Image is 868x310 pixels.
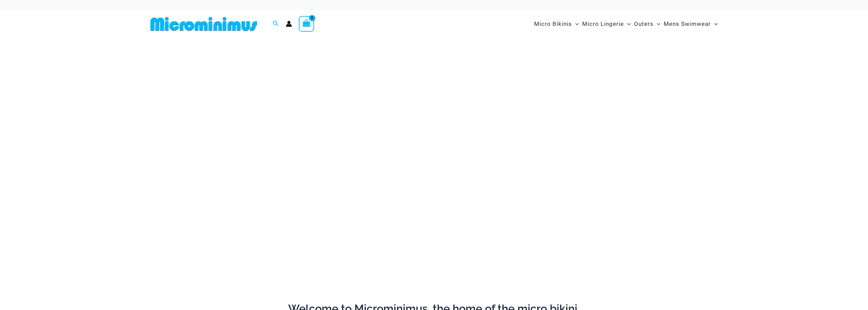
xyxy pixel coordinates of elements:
a: Mens SwimwearMenu ToggleMenu Toggle [662,14,719,34]
span: Menu Toggle [711,15,718,33]
span: Menu Toggle [653,15,660,33]
span: Micro Bikinis [534,15,572,33]
span: Menu Toggle [572,15,579,33]
nav: Site Navigation [531,13,721,35]
span: Micro Lingerie [582,15,624,33]
a: OutersMenu ToggleMenu Toggle [632,14,662,34]
span: Outers [634,15,653,33]
a: View Shopping Cart, empty [299,16,314,32]
img: MM SHOP LOGO FLAT [148,16,260,32]
a: Micro LingerieMenu ToggleMenu Toggle [580,14,632,34]
a: Account icon link [286,21,292,27]
span: Mens Swimwear [664,15,711,33]
span: Menu Toggle [624,15,631,33]
a: Search icon link [273,20,279,28]
a: Micro BikinisMenu ToggleMenu Toggle [532,14,580,34]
